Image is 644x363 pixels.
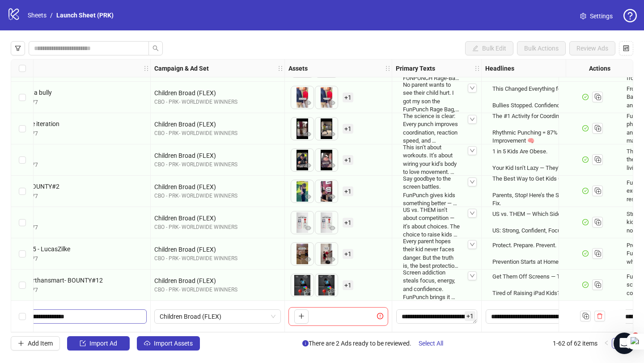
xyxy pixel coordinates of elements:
img: Asset 2 [315,211,338,234]
span: eye [329,131,335,137]
span: + 1 [343,93,353,102]
div: Select row 56 [11,113,34,144]
strong: Primary Texts [396,63,435,73]
span: eye [305,100,311,106]
div: Resize Assets column [390,59,392,77]
button: Preview [327,286,338,296]
span: info-circle [302,340,309,346]
span: eye [329,100,335,106]
img: Asset 2 [315,274,338,296]
div: Select row 60 [11,238,34,270]
span: eye [329,162,335,169]
button: Review Ads [569,41,615,55]
span: eye [305,287,311,294]
img: Asset 2 [315,180,338,203]
li: / [50,10,53,20]
img: Asset 1 [291,274,314,296]
span: holder [385,65,391,72]
div: CBO - PRK- WORLDWIDE WINNERS [154,129,281,138]
div: Select row 58 [11,176,34,207]
button: Preview [303,192,314,203]
div: Every parent hopes their kid never faces danger. But the truth is, the best protection is prepara... [399,234,474,274]
button: Preview [303,129,314,140]
span: check-circle [582,156,589,163]
span: check-circle [582,282,589,288]
svg: Duplicate [593,123,602,132]
span: check-circle [582,188,589,194]
span: down [470,85,475,91]
div: The #1 Activity for Coordination? Rhythmic Punching = 87% Reflex Improvement 🧠 [489,109,608,148]
span: + 1 [343,249,353,259]
img: Asset 2 [315,243,338,265]
iframe: Intercom live chat [614,333,635,354]
span: Import Assets [154,340,193,347]
strong: Campaign & Ad Set [154,63,209,73]
li: 1-62 of 62 items [553,338,597,349]
button: Preview [303,286,314,296]
span: + 1 [343,186,353,196]
div: Say goodbye to the screen battles. FunPunch gives kids something better — movement, excitement, a... [399,171,474,211]
button: Preview [327,98,338,109]
span: control [623,45,629,51]
span: cloud-upload [144,340,150,346]
span: delete [597,313,603,319]
div: Resize Campaign & Ad Set column [282,59,284,77]
span: Settings [590,11,613,21]
span: Add Item [28,340,53,347]
img: Asset 1 [291,180,314,203]
span: 4 [632,333,639,340]
span: down [470,211,475,216]
div: US vs. THEM isn’t about competition — it’s about choices. The choice to raise kids who move, focu... [399,203,474,242]
span: + 1 [343,218,353,228]
strong: Actions [589,63,610,73]
div: Resize Primary Texts column [479,59,481,77]
span: + 1 [343,124,353,134]
span: eye [305,256,311,262]
span: exclamation-circle [377,313,386,319]
span: search [153,45,159,51]
button: Bulk Actions [517,41,566,55]
svg: Duplicate [581,311,590,320]
span: check-circle [582,94,589,100]
div: This isn’t about workouts. It’s about wiring your kid’s body to love movement. Every punch, every... [399,140,474,180]
div: This Changed Everything for My Son. Bullies Stopped. Confidence Started. [489,81,608,113]
span: eye [305,194,311,200]
div: Select row 61 [11,270,34,301]
strong: Headlines [485,63,514,73]
svg: Duplicate [593,249,602,257]
span: down [470,179,475,185]
div: Children Broad (FLEX) [154,213,281,223]
span: import [80,340,86,346]
div: CBO - PRK- WORLDWIDE WINNERS [154,223,281,232]
span: filter [15,45,21,51]
div: US vs. THEM — Which Side Are You On? US: Strong, Confident, Focused 🥊 [489,207,608,238]
img: Asset 1 [291,243,314,265]
div: Children Broad (FLEX) [154,182,281,192]
div: The Best Way to Get Kids Off Screens Parents, Stop! Here’s the Screen-Time Fix. [489,171,608,211]
div: CBO - PRK- WORLDWIDE WINNERS [154,160,281,169]
button: Import Ad [67,336,130,350]
span: eye [329,225,335,231]
span: holder [149,65,156,72]
span: There are 2 Ads ready to be reviewed. [302,336,450,350]
div: The science is clear: Every punch improves coordination, reaction speed, and concentration. Kids ... [399,109,474,148]
button: left [601,338,612,349]
svg: Duplicate [593,155,602,164]
button: Bulk Edit [465,41,513,55]
li: 1 [612,338,623,349]
div: CBO - PRK- WORLDWIDE WINNERS [154,98,281,106]
span: holder [480,65,487,72]
span: eye [305,225,311,231]
span: holder [284,65,290,72]
div: Resize Ad Name column [148,59,150,77]
button: Preview [303,254,314,265]
img: Asset 1 [291,118,314,140]
div: Select row 55 [11,82,34,113]
div: Protect. Prepare. Prevent. Prevention Starts at Home. [489,238,608,270]
button: Preview [327,223,338,234]
span: eye [305,131,311,137]
div: Children Broad (FLEX) [154,151,281,160]
span: down [470,273,475,279]
span: check-circle [582,125,589,131]
span: eye [329,194,335,200]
